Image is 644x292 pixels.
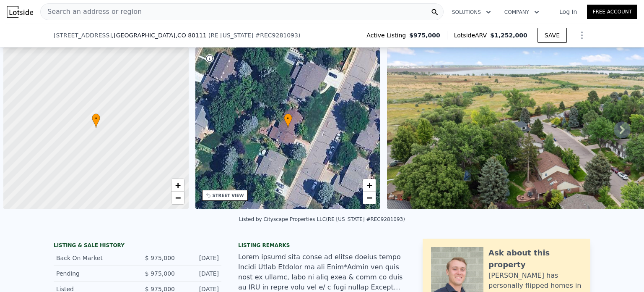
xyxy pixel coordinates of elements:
[54,242,221,250] div: LISTING & SALE HISTORY
[182,269,219,278] div: [DATE]
[145,270,175,277] span: $ 975,000
[56,269,131,278] div: Pending
[490,32,527,39] span: $1,252,000
[54,31,112,39] span: [STREET_ADDRESS]
[182,254,219,262] div: [DATE]
[587,5,637,19] a: Free Account
[171,192,184,204] a: Zoom out
[7,6,33,18] img: Lotside
[92,115,100,122] span: •
[41,7,142,17] span: Search an address or region
[549,8,587,16] a: Log In
[363,179,376,192] a: Zoom in
[112,31,207,39] span: , [GEOGRAPHIC_DATA]
[145,255,175,261] span: $ 975,000
[92,113,100,128] div: •
[175,32,206,39] span: , CO 80111
[210,32,253,39] span: RE [US_STATE]
[56,254,131,262] div: Back On Market
[574,27,590,44] button: Show Options
[238,242,406,249] div: Listing remarks
[175,180,180,190] span: +
[366,31,409,39] span: Active Listing
[367,180,372,190] span: +
[208,31,301,39] div: ( )
[367,192,372,203] span: −
[363,192,376,204] a: Zoom out
[454,31,490,39] span: Lotside ARV
[538,28,567,43] button: SAVE
[284,113,292,128] div: •
[213,192,244,199] div: STREET VIEW
[171,179,184,192] a: Zoom in
[409,31,440,39] span: $975,000
[239,216,405,222] div: Listed by Cityscape Properties LLC (RE [US_STATE] #REC9281093)
[284,115,292,122] span: •
[175,192,180,203] span: −
[445,5,498,20] button: Solutions
[498,5,546,20] button: Company
[255,32,298,39] span: # REC9281093
[488,247,582,271] div: Ask about this property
